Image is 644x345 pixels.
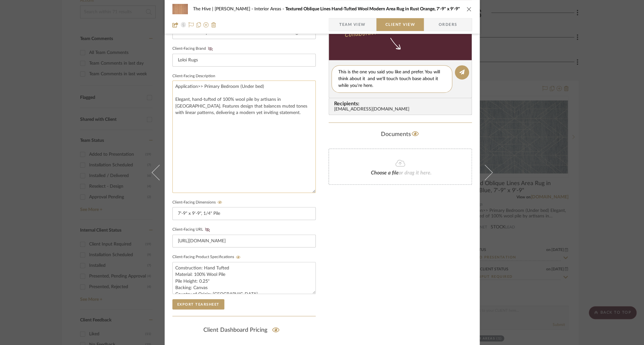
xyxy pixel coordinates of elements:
[334,101,469,107] span: Recipients:
[172,255,243,259] label: Client-Facing Product Specifications
[431,18,464,31] span: Orders
[329,129,472,140] div: Documents
[172,3,188,16] img: 5a25e190-dcee-45f3-b4f2-087dd9e34f8a_48x40.jpg
[172,227,212,232] label: Client-Facing URL
[172,200,224,204] label: Client-Facing Dimensions
[172,47,215,51] label: Client-Facing Brand
[206,47,215,51] button: Client-Facing Brand
[193,7,254,11] span: The Hive | [PERSON_NAME]
[203,227,212,232] button: Client-Facing URL
[172,235,316,247] input: Enter item URL
[254,7,285,11] span: Interior Areas
[371,170,399,175] span: Choose a file
[234,255,243,259] button: Client-Facing Product Specifications
[385,18,415,31] span: Client View
[172,207,316,220] input: Enter item dimensions
[211,22,216,27] img: Remove from project
[216,200,224,204] button: Client-Facing Dimensions
[172,323,316,338] div: Client Dashboard Pricing
[172,299,224,309] button: Export Tearsheet
[399,170,432,175] span: or drag it here.
[339,18,366,31] span: Team View
[285,7,460,11] span: Textured Oblique Lines Hand-Tufted Wool Modern Area Rug in Rust Orange, 7'-9" x 9'-9"
[172,75,215,78] label: Client-Facing Description
[172,54,316,67] input: Enter Client-Facing Brand
[466,6,472,12] button: close
[334,107,469,112] div: [EMAIL_ADDRESS][DOMAIN_NAME]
